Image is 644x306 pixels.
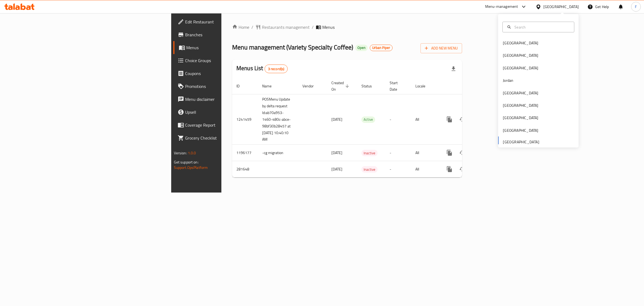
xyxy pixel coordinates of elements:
span: Vendor [302,83,321,89]
td: All [411,94,439,145]
button: Change Status [456,163,469,176]
a: Menus [173,41,279,54]
div: [GEOGRAPHIC_DATA] [503,90,538,96]
span: Start Date [390,80,405,92]
div: Export file [447,62,460,75]
span: Choice Groups [185,57,275,64]
a: Promotions [173,80,279,93]
div: Jordan [503,77,513,83]
div: [GEOGRAPHIC_DATA] [503,52,538,58]
span: Status [361,83,379,89]
span: Open [355,45,368,50]
span: Branches [185,31,275,38]
li: / [312,24,314,30]
span: F [635,4,637,10]
div: Total records count [265,65,288,73]
a: Coupons [173,67,279,80]
span: ID [236,83,247,89]
span: Add New Menu [425,45,458,52]
td: All [411,145,439,161]
div: [GEOGRAPHIC_DATA] [503,127,538,133]
span: Menu management ( Variety Specialty Coffee ) [232,41,353,53]
span: Locale [415,83,432,89]
a: Choice Groups [173,54,279,67]
button: Add New Menu [420,43,462,53]
button: more [443,146,456,159]
th: Actions [439,78,499,94]
a: Branches [173,28,279,41]
button: more [443,163,456,176]
span: Version: [174,150,187,156]
a: Grocery Checklist [173,131,279,144]
input: Search [512,24,571,30]
td: - [385,161,411,177]
td: All [411,161,439,177]
div: [GEOGRAPHIC_DATA] [503,102,538,108]
span: Get support on: [174,159,199,166]
td: - [385,94,411,145]
span: Inactive [361,150,378,156]
span: 1.0.0 [188,150,196,156]
span: Coupons [185,70,275,77]
span: Grocery Checklist [185,135,275,141]
span: Menus [186,44,275,51]
span: Upsell [185,109,275,115]
span: Restaurants management [262,24,310,30]
span: Inactive [361,166,378,173]
span: [DATE] [331,166,342,173]
span: Menu disclaimer [185,96,275,102]
a: Upsell [173,106,279,119]
nav: breadcrumb [232,24,462,30]
h2: Menus List [236,64,288,73]
a: Edit Restaurant [173,15,279,28]
span: [DATE] [331,149,342,156]
div: [GEOGRAPHIC_DATA] [503,65,538,71]
span: Coverage Report [185,122,275,128]
a: Support.OpsPlatform [174,164,208,171]
table: enhanced table [232,78,499,178]
a: Coverage Report [173,119,279,131]
span: 3 record(s) [265,66,288,72]
button: more [443,113,456,126]
span: Edit Restaurant [185,19,275,25]
div: Open [355,45,368,51]
button: Change Status [456,146,469,159]
span: Name [262,83,279,89]
div: [GEOGRAPHIC_DATA] [503,115,538,121]
a: Restaurants management [255,24,310,30]
span: Urban Piper [370,45,392,50]
a: Menu disclaimer [173,93,279,106]
span: Active [361,116,375,123]
div: [GEOGRAPHIC_DATA] [503,40,538,46]
div: Menu-management [485,3,518,10]
div: [GEOGRAPHIC_DATA] [543,4,579,10]
span: [DATE] [331,116,342,123]
button: Change Status [456,113,469,126]
span: Promotions [185,83,275,90]
td: - [385,145,411,161]
span: Created On [331,80,351,92]
div: Inactive [361,150,378,156]
span: Menus [322,24,335,30]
